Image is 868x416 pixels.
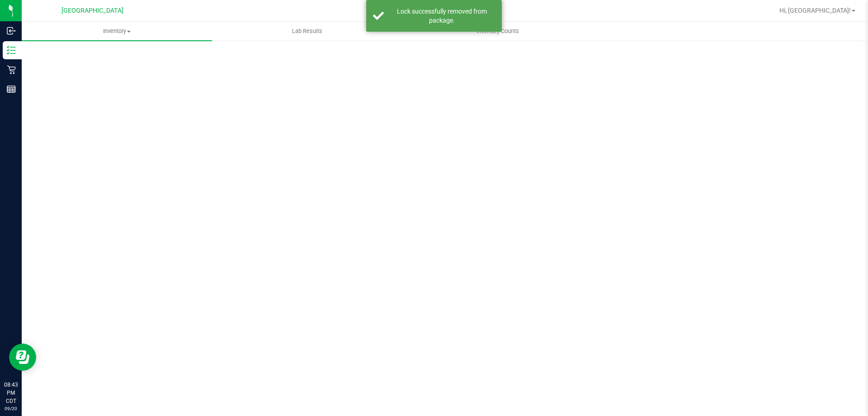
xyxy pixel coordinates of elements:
[779,7,851,14] span: Hi, [GEOGRAPHIC_DATA]!
[389,7,495,25] div: Lock successfully removed from package.
[212,22,402,41] a: Lab Results
[7,65,16,74] inline-svg: Retail
[280,27,335,35] span: Lab Results
[4,405,18,412] p: 09/20
[7,46,16,55] inline-svg: Inventory
[4,381,18,405] p: 08:43 PM CDT
[22,27,212,35] span: Inventory
[61,7,123,14] span: [GEOGRAPHIC_DATA]
[9,344,36,371] iframe: Resource center
[22,22,212,41] a: Inventory
[7,26,16,35] inline-svg: Inbound
[7,85,16,94] inline-svg: Reports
